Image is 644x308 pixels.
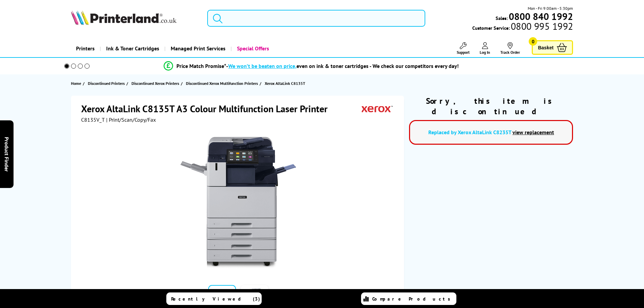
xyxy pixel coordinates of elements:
[457,50,470,55] span: Support
[3,137,10,171] span: Product Finder
[509,10,573,23] b: 0800 840 1992
[226,63,459,69] div: - even on ink & toner cartridges - We check our competitors every day!
[171,296,260,302] span: Recently Viewed (3)
[132,80,179,87] span: Discontinued Xerox Printers
[528,5,573,11] span: Mon - Fri 9:00am - 5:30pm
[265,80,307,87] a: Xerox AltaLink C8135T
[510,23,573,29] span: 0800 995 1992
[186,80,258,87] span: Discontinued Xerox Multifunction Printers
[512,129,554,136] a: view replacement
[472,23,573,31] span: Customer Service:
[457,42,470,55] a: Support
[538,43,553,52] span: Basket
[132,80,181,87] a: Discontinued Xerox Printers
[172,137,305,269] img: Xerox AltaLink C8135T
[428,129,511,136] a: Replaced by Xerox AltaLink C8235T
[106,116,156,123] span: | Print/Scan/Copy/Fax
[164,40,231,57] a: Managed Print Services
[265,80,305,87] span: Xerox AltaLink C8135T
[166,292,262,305] a: Recently Viewed (3)
[186,80,260,87] a: Discontinued Xerox Multifunction Printers
[71,10,176,25] img: Printerland Logo
[71,80,81,87] span: Home
[100,40,164,57] a: Ink & Toner Cartridges
[55,60,568,72] li: modal_Promise
[361,292,456,305] a: Compare Products
[500,42,520,55] a: Track Order
[71,40,100,57] a: Printers
[88,80,126,87] a: Discontinued Printers
[409,96,573,117] div: Sorry, this item is discontinued
[231,40,274,57] a: Special Offers
[480,50,490,55] span: Log In
[372,296,454,302] span: Compare Products
[176,63,226,69] span: Price Match Promise*
[106,40,159,57] span: Ink & Toner Cartridges
[480,42,490,55] a: Log In
[71,10,199,26] a: Printerland Logo
[529,37,537,46] span: 0
[362,102,393,115] img: Xerox
[532,40,573,55] a: Basket 0
[228,63,296,69] span: We won’t be beaten on price,
[71,80,83,87] a: Home
[81,102,334,115] h1: Xerox AltaLink C8135T A3 Colour Multifunction Laser Printer
[81,116,105,123] span: C8135V_T
[88,80,125,87] span: Discontinued Printers
[508,13,573,20] a: 0800 840 1992
[496,15,508,21] span: Sales:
